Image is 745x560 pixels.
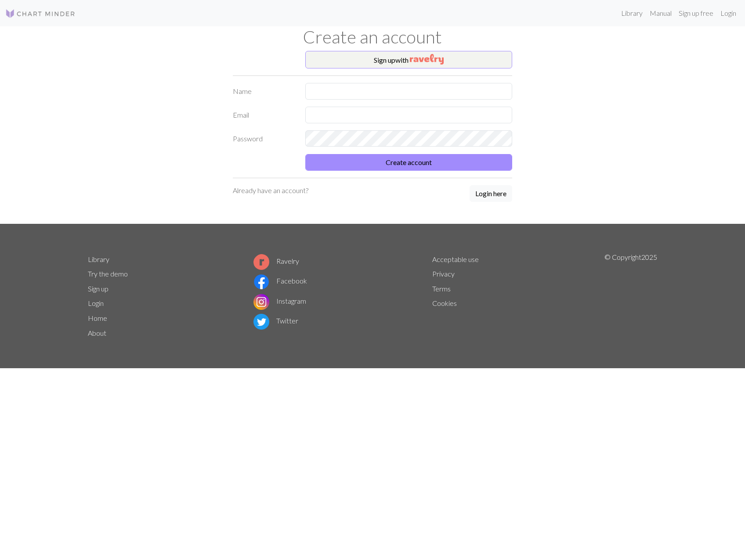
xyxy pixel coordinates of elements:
a: Terms [432,284,451,293]
p: © Copyright 2025 [604,252,657,341]
a: Home [88,314,107,322]
img: Logo [5,8,76,19]
a: Sign up [88,284,108,293]
a: Library [88,255,109,263]
a: Acceptable use [432,255,479,263]
button: Create account [305,154,512,171]
img: Instagram logo [253,294,269,310]
button: Login here [470,185,512,202]
button: Sign upwith [305,51,512,68]
a: Privacy [432,269,455,278]
h1: Create an account [83,26,662,47]
a: Twitter [253,316,298,325]
a: Login [88,299,104,307]
label: Email [228,107,300,123]
label: Password [228,130,300,147]
a: Library [618,4,646,22]
img: Twitter logo [253,314,269,330]
img: Ravelry [410,54,444,65]
a: Facebook [253,276,307,285]
a: Login here [470,185,512,203]
a: Try the demo [88,269,128,278]
label: Name [228,83,300,100]
a: About [88,329,106,337]
a: Ravelry [253,257,299,265]
img: Ravelry logo [253,254,269,270]
a: Instagram [253,297,306,305]
a: Cookies [432,299,457,307]
a: Login [717,4,740,22]
p: Already have an account? [233,185,308,196]
img: Facebook logo [253,274,269,290]
a: Manual [646,4,675,22]
a: Sign up free [675,4,717,22]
